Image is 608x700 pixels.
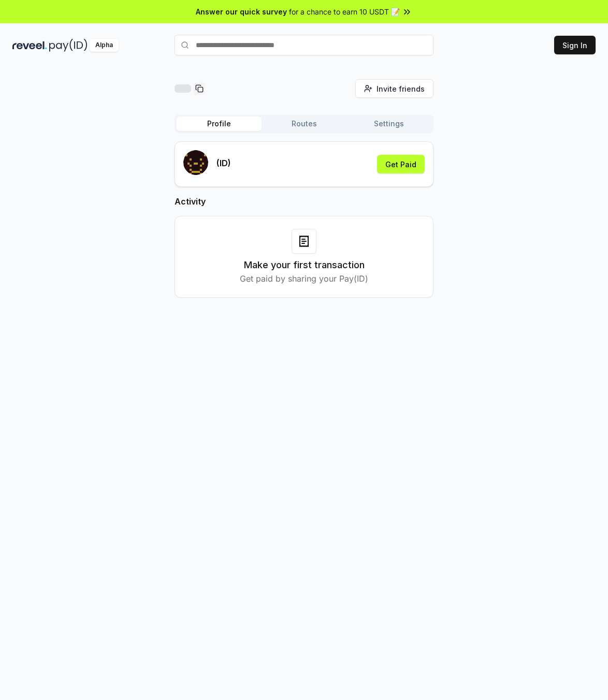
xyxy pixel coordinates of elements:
[177,116,262,131] button: Profile
[346,116,431,131] button: Settings
[175,195,433,208] h2: Activity
[196,6,287,17] span: Answer our quick survey
[216,157,231,169] p: (ID)
[90,39,119,52] div: Alpha
[262,116,346,131] button: Routes
[12,39,47,52] img: reveel_dark
[289,6,400,17] span: for a chance to earn 10 USDT 📝
[355,79,433,98] button: Invite friends
[49,39,88,52] img: pay_id
[554,36,596,54] button: Sign In
[240,272,368,285] p: Get paid by sharing your Pay(ID)
[377,155,425,173] button: Get Paid
[244,258,365,272] h3: Make your first transaction
[377,83,425,94] span: Invite friends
